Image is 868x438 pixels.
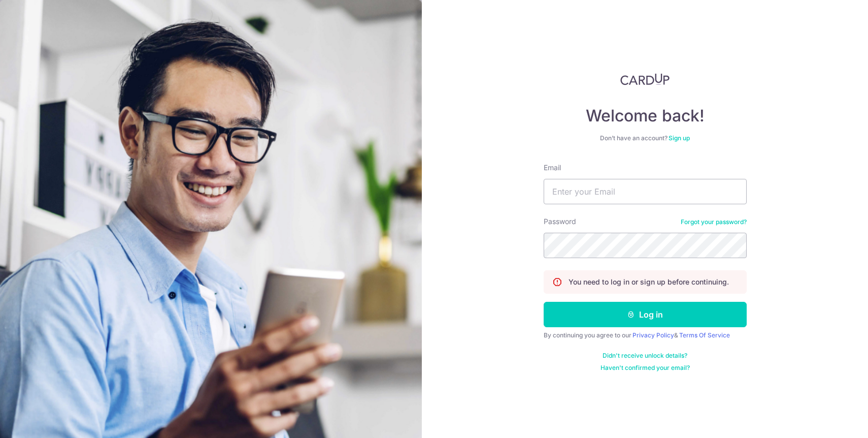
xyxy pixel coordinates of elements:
[681,218,747,226] a: Forgot your password?
[544,134,747,142] div: Don’t have an account?
[544,331,747,339] div: By continuing you agree to our &
[620,73,670,85] img: CardUp Logo
[669,134,690,142] a: Sign up
[544,302,747,327] button: Log in
[632,331,674,339] a: Privacy Policy
[544,216,576,227] label: Password
[600,364,690,372] a: Haven't confirmed your email?
[544,106,747,126] h4: Welcome back!
[603,352,687,360] a: Didn't receive unlock details?
[544,179,747,204] input: Enter your Email
[569,277,729,287] p: You need to log in or sign up before continuing.
[679,331,730,339] a: Terms Of Service
[544,163,561,173] label: Email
